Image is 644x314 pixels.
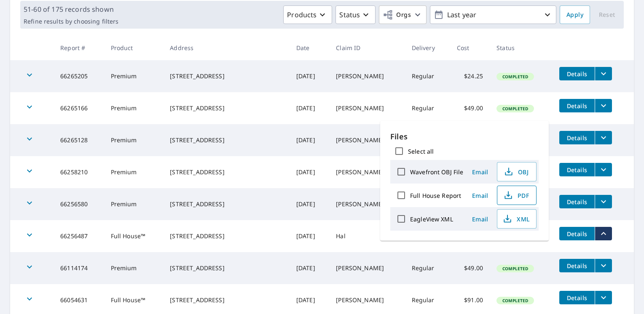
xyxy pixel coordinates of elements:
span: Details [564,70,590,78]
span: XML [502,214,529,224]
td: 66265205 [54,60,104,92]
p: Status [339,10,360,20]
button: filesDropdownBtn-66258210 [595,163,612,176]
button: filesDropdownBtn-66256487 [595,227,612,240]
span: Email [470,215,490,223]
span: Apply [566,10,583,20]
button: detailsBtn-66054631 [559,291,595,304]
label: EagleView XML [410,215,453,223]
th: Report # [54,35,104,60]
span: Details [564,294,590,302]
div: [STREET_ADDRESS] [170,72,283,80]
button: XML [497,209,537,229]
td: [PERSON_NAME] [329,252,405,284]
p: Last year [444,8,542,22]
button: Last year [430,5,556,24]
button: detailsBtn-66114174 [559,259,595,272]
div: [STREET_ADDRESS] [170,264,283,272]
p: Products [287,10,317,20]
p: Files [390,131,539,142]
span: Details [564,198,590,206]
span: Details [564,262,590,270]
span: PDF [502,190,529,200]
button: filesDropdownBtn-66265205 [595,67,612,80]
div: [STREET_ADDRESS] [170,104,283,112]
div: [STREET_ADDRESS] [170,296,283,304]
th: Product [104,35,164,60]
td: [DATE] [290,220,329,252]
span: Email [470,168,490,176]
td: Regular [405,60,450,92]
div: [STREET_ADDRESS] [170,168,283,176]
td: [PERSON_NAME] [329,156,405,188]
td: 66258210 [54,156,104,188]
th: Cost [450,35,490,60]
button: Email [467,189,494,202]
button: detailsBtn-66256487 [559,227,595,240]
button: OBJ [497,162,537,181]
th: Date [290,35,329,60]
span: Details [564,230,590,238]
td: $24.25 [450,60,490,92]
button: PDF [497,186,537,205]
td: Premium [104,92,164,124]
label: Select all [408,147,434,155]
button: Email [467,165,494,178]
td: [DATE] [290,252,329,284]
td: Full House™ [104,220,164,252]
button: detailsBtn-66256580 [559,195,595,208]
button: filesDropdownBtn-66114174 [595,259,612,272]
span: Details [564,134,590,142]
button: Apply [560,5,590,24]
p: Refine results by choosing filters [24,18,118,25]
span: OBJ [502,167,529,177]
button: Email [467,213,494,226]
span: Completed [497,266,533,271]
button: detailsBtn-66258210 [559,163,595,176]
td: Regular [405,92,450,124]
td: 66256580 [54,188,104,220]
td: [PERSON_NAME] [329,188,405,220]
p: 51-60 of 175 records shown [24,4,118,14]
div: [STREET_ADDRESS] [170,232,283,240]
span: Orgs [383,10,411,20]
span: Completed [497,106,533,112]
td: Premium [104,60,164,92]
td: [PERSON_NAME] [329,92,405,124]
td: [DATE] [290,124,329,156]
td: Hal [329,220,405,252]
td: Premium [104,188,164,220]
button: filesDropdownBtn-66054631 [595,291,612,304]
td: [PERSON_NAME] [329,124,405,156]
td: [DATE] [290,60,329,92]
th: Delivery [405,35,450,60]
button: detailsBtn-66265205 [559,67,595,80]
td: [DATE] [290,188,329,220]
button: Orgs [379,5,427,24]
td: $49.00 [450,252,490,284]
button: filesDropdownBtn-66256580 [595,195,612,208]
td: 66256487 [54,220,104,252]
span: Completed [497,298,533,303]
button: detailsBtn-66265166 [559,99,595,112]
span: Email [470,192,490,200]
td: Premium [104,252,164,284]
td: [DATE] [290,92,329,124]
th: Address [163,35,290,60]
label: Wavefront OBJ File [410,168,463,176]
button: filesDropdownBtn-66265128 [595,131,612,144]
td: Premium [104,124,164,156]
td: $49.00 [450,92,490,124]
span: Completed [497,74,533,80]
span: Details [564,102,590,110]
td: [PERSON_NAME] [329,60,405,92]
button: detailsBtn-66265128 [559,131,595,144]
button: Status [335,5,376,24]
span: Details [564,166,590,174]
td: [DATE] [290,156,329,188]
div: [STREET_ADDRESS] [170,200,283,208]
th: Claim ID [329,35,405,60]
div: [STREET_ADDRESS] [170,136,283,144]
td: 66114174 [54,252,104,284]
td: 66265128 [54,124,104,156]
